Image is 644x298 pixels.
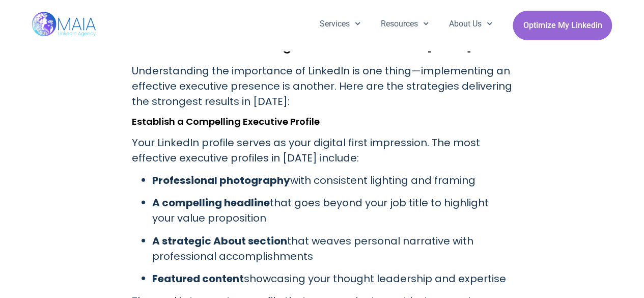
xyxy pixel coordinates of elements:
[152,173,513,188] p: with consistent lighting and framing
[371,11,439,37] a: Resources
[439,11,502,37] a: About Us
[132,135,513,166] p: Your LinkedIn profile serves as your digital first impression. The most effective executive profi...
[152,272,244,286] strong: Featured content
[152,271,513,286] p: showcasing your thought leadership and expertise
[132,117,513,127] h3: Establish a Compelling Executive Profile
[310,11,503,37] nav: Menu
[523,16,602,35] span: Optimize My Linkedin
[152,234,287,248] strong: A strategic About section
[152,173,290,187] strong: Professional photography
[152,196,270,210] strong: A compelling headline
[310,11,371,37] a: Services
[152,233,513,264] p: that weaves personal narrative with professional accomplishments
[132,63,513,109] p: Understanding the importance of LinkedIn is one thing—implementing an effective executive presenc...
[152,195,513,226] p: that goes beyond your job title to highlight your value proposition
[513,11,612,40] a: Optimize My Linkedin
